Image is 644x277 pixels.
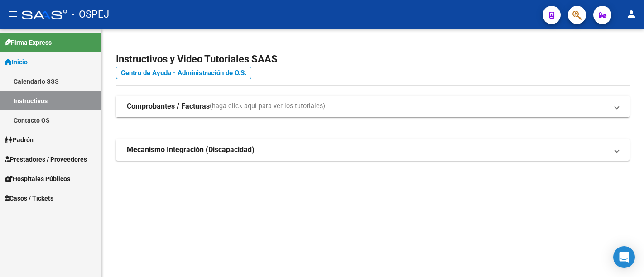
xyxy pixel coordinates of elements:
[5,57,28,67] span: Inicio
[5,38,52,48] span: Firma Express
[626,9,637,19] mat-icon: person
[5,174,70,184] span: Hospitales Públicos
[5,135,34,145] span: Padrón
[116,96,630,117] mat-expansion-panel-header: Comprobantes / Facturas(haga click aquí para ver los tutoriales)
[116,67,251,79] a: Centro de Ayuda - Administración de O.S.
[127,101,210,111] strong: Comprobantes / Facturas
[116,139,630,161] mat-expansion-panel-header: Mecanismo Integración (Discapacidad)
[613,246,635,268] div: Open Intercom Messenger
[210,101,325,111] span: (haga click aquí para ver los tutoriales)
[5,193,53,203] span: Casos / Tickets
[5,154,87,164] span: Prestadores / Proveedores
[127,145,255,155] strong: Mecanismo Integración (Discapacidad)
[7,9,18,19] mat-icon: menu
[72,5,109,24] span: - OSPEJ
[116,51,630,68] h2: Instructivos y Video Tutoriales SAAS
